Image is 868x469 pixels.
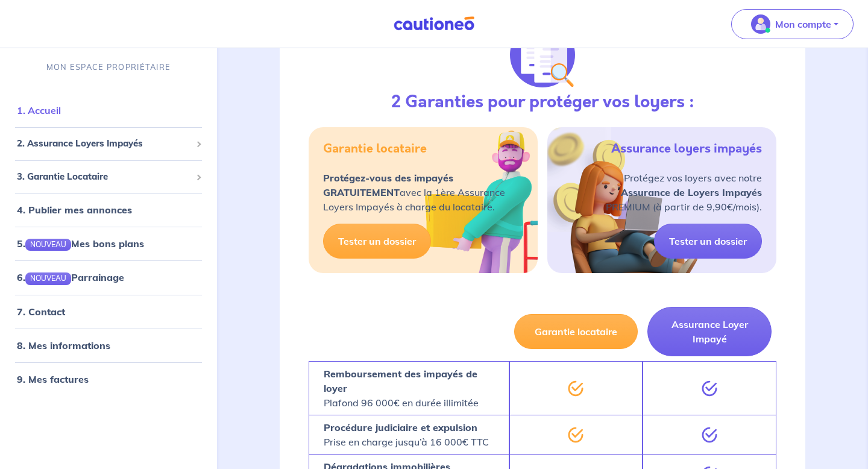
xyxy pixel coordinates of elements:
div: 4. Publier mes annonces [5,198,212,222]
div: 6.NOUVEAUParrainage [5,265,212,289]
p: Plafond 96 000€ en durée illimitée [324,367,494,410]
a: Tester un dossier [323,224,431,259]
p: Prise en charge jusqu’à 16 000€ TTC [324,420,489,449]
strong: Assurance de Loyers Impayés [621,186,762,198]
h5: Garantie locataire [323,142,427,156]
strong: Procédure judiciaire et expulsion [324,421,477,433]
button: illu_account_valid_menu.svgMon compte [731,9,854,39]
div: 7. Contact [5,299,212,323]
img: justif-loupe [510,22,575,87]
a: 5.NOUVEAUMes bons plans [17,238,144,250]
a: 7. Contact [17,305,65,317]
div: 9. Mes factures [5,367,212,391]
a: 4. Publier mes annonces [17,204,132,216]
a: 6.NOUVEAUParrainage [17,271,124,283]
div: 1. Accueil [5,98,212,122]
div: 5.NOUVEAUMes bons plans [5,231,212,256]
div: 8. Mes informations [5,333,212,357]
strong: Remboursement des impayés de loyer [324,368,477,394]
strong: Protégez-vous des impayés GRATUITEMENT [323,172,453,198]
div: 2. Assurance Loyers Impayés [5,132,212,156]
h5: Assurance loyers impayés [611,142,762,156]
img: Cautioneo [389,16,479,31]
a: Tester un dossier [654,224,762,259]
p: MON ESPACE PROPRIÉTAIRE [46,61,171,73]
a: 1. Accueil [17,104,61,116]
span: 2. Assurance Loyers Impayés [17,137,191,151]
p: avec la 1ère Assurance Loyers Impayés à charge du locataire. [323,171,505,214]
a: 8. Mes informations [17,339,110,351]
p: Mon compte [775,17,831,31]
span: 3. Garantie Locataire [17,169,191,183]
button: Assurance Loyer Impayé [647,307,772,356]
div: 3. Garantie Locataire [5,165,212,188]
img: illu_account_valid_menu.svg [751,14,770,34]
h3: 2 Garanties pour protéger vos loyers : [391,92,694,113]
button: Garantie locataire [514,314,638,349]
p: Protégez vos loyers avec notre PREMIUM (à partir de 9,90€/mois). [606,171,762,214]
a: 9. Mes factures [17,373,89,385]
